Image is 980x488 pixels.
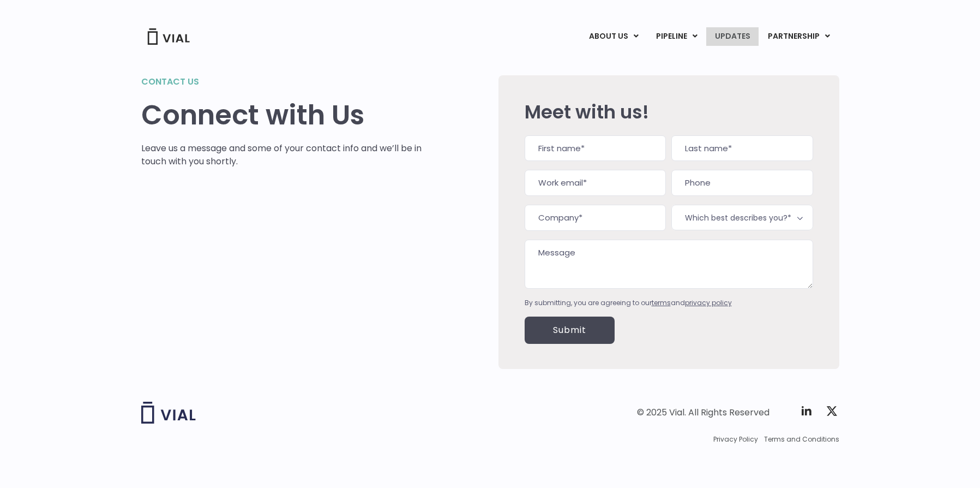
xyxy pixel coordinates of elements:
[580,27,647,46] a: ABOUT USMenu Toggle
[141,99,422,131] h1: Connect with Us
[525,205,666,231] input: Company*
[637,407,769,419] div: © 2025 Vial. All Rights Reserved
[525,317,615,344] input: Submit
[652,298,671,307] a: terms
[671,205,813,230] span: Which best describes you?*
[764,435,839,444] a: Terms and Conditions
[671,170,813,196] input: Phone
[713,435,758,444] a: Privacy Policy
[141,75,422,88] h2: Contact us
[147,28,190,45] img: Vial Logo
[706,27,759,46] a: UPDATES
[525,298,813,308] div: By submitting, you are agreeing to our and
[525,102,813,122] h2: Meet with us!
[647,27,706,46] a: PIPELINEMenu Toggle
[141,402,196,424] img: Vial logo wih "Vial" spelled out
[525,170,666,196] input: Work email*
[685,298,732,307] a: privacy policy
[671,135,813,162] input: Last name*
[759,27,839,46] a: PARTNERSHIPMenu Toggle
[141,142,422,168] p: Leave us a message and some of your contact info and we’ll be in touch with you shortly.
[525,135,666,162] input: First name*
